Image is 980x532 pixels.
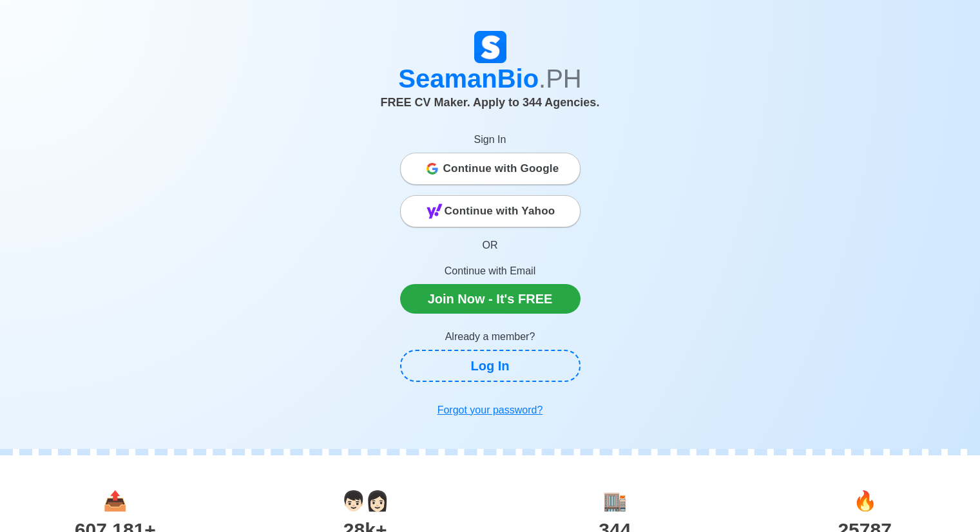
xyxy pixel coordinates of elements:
p: OR [400,238,581,253]
span: jobs [853,490,877,511]
a: Join Now - It's FREE [400,284,581,314]
button: Continue with Yahoo [400,195,581,227]
h1: SeamanBio [133,63,848,94]
span: Continue with Google [443,156,559,182]
span: FREE CV Maker. Apply to 344 Agencies. [381,96,600,109]
button: Continue with Google [400,153,581,185]
u: Forgot your password? [437,404,543,415]
span: Continue with Yahoo [445,198,555,224]
img: Logo [474,31,506,63]
p: Already a member? [400,329,581,345]
p: Continue with Email [400,263,581,279]
span: agencies [603,490,627,511]
p: Sign In [400,132,581,147]
a: Log In [400,350,581,382]
span: .PH [539,64,582,93]
span: applications [103,490,127,511]
span: users [341,490,389,511]
a: Forgot your password? [400,397,581,423]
